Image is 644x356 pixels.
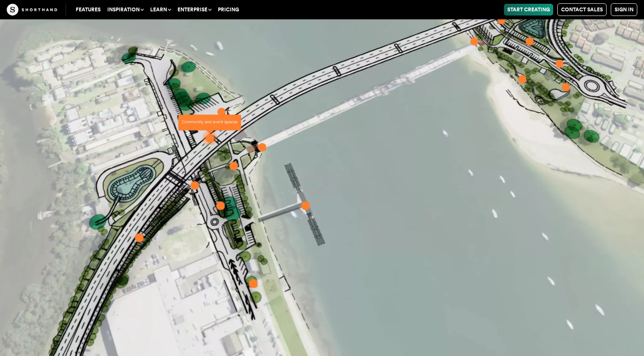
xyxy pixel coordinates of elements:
button: Enterprise [174,4,215,16]
img: The Craft [7,4,57,16]
a: Start Creating [504,4,553,16]
a: Features [72,4,104,16]
button: Inspiration [104,4,147,16]
a: Sign in [611,3,637,16]
a: Contact Sales [557,3,607,16]
a: Pricing [215,4,242,16]
button: Learn [147,4,174,16]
